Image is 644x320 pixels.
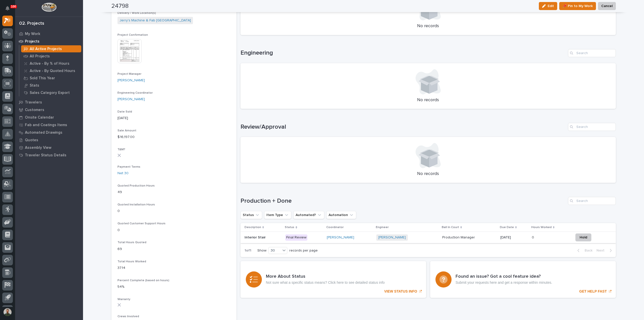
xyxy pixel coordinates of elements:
p: All Active Projects [30,47,62,51]
span: T&M? [117,148,125,151]
button: Next [594,248,616,253]
button: Notifications [2,3,13,14]
a: All Projects [19,53,83,60]
div: Final Review [285,234,307,241]
a: Net 30 [117,171,129,176]
span: Delivery / Work Location(s) [117,12,156,15]
h1: Production + Done [240,197,566,205]
span: Warranty [117,298,130,301]
span: 📌 Pin to My Work [562,3,593,9]
span: Total Hours Worked [117,260,146,263]
a: Fab and Coatings Items [15,121,83,129]
p: Hours Worked [531,225,552,230]
p: Production Manager [442,234,476,240]
button: Item Type [264,211,291,219]
p: Due Date [500,225,514,230]
p: Coordinator [326,225,344,230]
a: [PERSON_NAME] [378,235,406,240]
a: VIEW STATUS INFO [240,261,426,298]
a: Jerry's Machine & Fab [GEOGRAPHIC_DATA] [119,18,191,23]
span: Crews Involved [117,315,139,318]
p: VIEW STATUS INFO [384,289,417,294]
a: [PERSON_NAME] [327,235,354,240]
a: Onsite Calendar [15,114,83,121]
a: Stats [19,82,83,89]
p: No records [247,23,610,29]
h3: Found an issue? Got a cool feature idea? [456,274,552,279]
p: 54% [117,284,230,290]
p: Quotes [25,138,38,143]
p: 69 [117,246,230,252]
span: Project Manager [117,73,141,76]
input: Search [568,197,616,205]
p: Onsite Calendar [25,115,54,120]
a: [PERSON_NAME] [117,97,145,102]
span: Next [596,248,608,253]
button: users-avatar [2,307,13,317]
p: [DATE] [500,235,528,240]
span: Edit [548,4,554,8]
a: Quotes [15,136,83,144]
a: [PERSON_NAME] [117,78,145,83]
span: Percent Complete (based on hours) [117,279,169,282]
p: All Projects [30,54,50,59]
p: No records [247,97,610,103]
p: No records [247,171,610,177]
button: Hold [575,233,591,241]
p: Not sure what a specific status means? Click here to see detailed status info [266,280,385,285]
h1: Review/Approval [240,123,566,131]
span: Total Hours Quoted [117,241,146,244]
p: Assembly View [25,146,51,150]
div: 02. Projects [19,21,44,26]
p: 0 [117,228,230,233]
div: Notifications100 [6,6,13,14]
p: Active - By Quoted Hours [30,69,75,73]
p: GET HELP FAST [579,289,607,294]
p: 1 of 1 [240,244,255,257]
a: Active - By % of Hours [19,60,83,67]
p: Stats [30,83,39,88]
span: Date Sold [117,110,132,113]
button: Cancel [598,2,616,10]
h2: 24798 [111,3,129,10]
span: Quoted Customer Support Hours [117,222,166,225]
p: Traveler Status Details [25,153,66,158]
span: Cancel [601,3,613,9]
button: 📌 Pin to My Work [559,2,596,10]
tr: Interior StairInterior Stair Final Review[PERSON_NAME] [PERSON_NAME] Production ManagerProduction... [240,232,616,243]
button: Automation [326,211,356,219]
button: Back [573,248,594,253]
button: Automated? [293,211,324,219]
a: Sales Category Export [19,89,83,96]
span: Quoted Installation Hours [117,203,155,206]
p: Travelers [25,100,42,105]
button: Edit [539,2,557,10]
span: Payment Terms [117,165,140,168]
p: 37.14 [117,265,230,271]
p: 0 [117,208,230,214]
h3: More About Status [266,274,385,279]
p: Interior Stair [245,234,267,240]
a: Customers [15,106,83,114]
p: 49 [117,190,230,195]
p: records per page [289,248,318,253]
p: Sold This Year [30,76,55,81]
p: Submit your requests here and get a response within minutes. [456,280,552,285]
p: 0 [532,234,535,240]
p: Engineer [376,225,389,230]
input: Search [568,49,616,57]
input: Search [568,123,616,131]
p: Customers [25,108,44,112]
p: Active - By % of Hours [30,61,69,66]
span: Back [582,248,592,253]
p: My Work [25,32,40,36]
p: Fab and Coatings Items [25,123,67,127]
a: Automated Drawings [15,129,83,136]
p: 100 [11,5,16,8]
span: Hold [580,234,587,240]
h1: Engineering [240,49,566,57]
div: 30 [269,248,281,253]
